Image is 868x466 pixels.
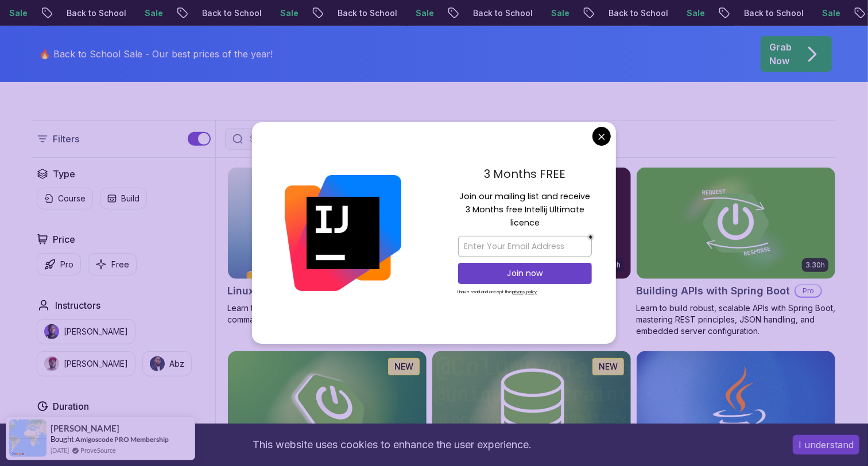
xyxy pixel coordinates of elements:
p: Sale [636,7,673,19]
p: Back to School [693,7,772,19]
img: Java for Beginners card [637,351,835,463]
img: instructor img [150,356,165,371]
p: Learn to build robust, scalable APIs with Spring Boot, mastering REST principles, JSON handling, ... [636,302,836,337]
h2: Price [53,232,75,246]
img: Spring Boot for Beginners card [228,351,427,463]
img: provesource social proof notification image [9,420,46,457]
button: Course [37,188,93,209]
p: NEW [394,361,413,372]
p: Sale [94,7,131,19]
button: Build [100,188,147,209]
img: instructor img [44,324,59,339]
button: Free [88,253,137,275]
p: Back to School [152,7,230,19]
p: Grab Now [769,40,792,68]
img: instructor img [44,356,59,371]
p: Abz [169,358,184,370]
input: Search Java, React, Spring boot ... [247,133,493,145]
p: [PERSON_NAME] [64,358,128,370]
p: NEW [599,361,618,372]
p: Sale [501,7,537,19]
h2: Duration [53,399,89,413]
a: ProveSource [80,445,116,455]
p: 🔥 Back to School Sale - Our best prices of the year! [39,47,273,61]
p: Back to School [423,7,501,19]
p: Build [121,193,139,204]
p: Sale [365,7,402,19]
span: [DATE] [51,445,69,455]
button: Pro [37,253,81,275]
p: Sale [230,7,266,19]
h2: Linux Fundamentals [227,283,329,299]
p: Pro [796,285,821,297]
p: Filters [53,132,79,146]
p: [PERSON_NAME] [64,326,128,337]
h2: Type [53,167,75,181]
a: Building APIs with Spring Boot card3.30hBuilding APIs with Spring BootProLearn to build robust, s... [636,167,836,337]
p: Back to School [287,7,365,19]
img: Spring Data JPA card [432,351,631,463]
h2: Instructors [55,298,100,312]
h2: Building APIs with Spring Boot [636,283,790,299]
button: Accept cookies [793,435,859,455]
p: Course [58,193,86,204]
button: instructor img[PERSON_NAME] [37,351,135,376]
button: instructor imgAbz [142,351,192,376]
img: Building APIs with Spring Boot card [637,168,835,279]
p: Back to School [558,7,636,19]
p: 3.30h [805,261,825,270]
p: Sale [772,7,808,19]
span: Bought [51,434,74,444]
p: Learn the fundamentals of Linux and how to use the command line [227,302,427,325]
a: Linux Fundamentals card6.00hLinux FundamentalsProLearn the fundamentals of Linux and how to use t... [227,167,427,325]
p: Free [111,259,129,270]
img: Linux Fundamentals card [228,168,427,279]
p: Back to School [16,7,94,19]
p: Pro [60,259,73,270]
div: This website uses cookies to enhance the user experience. [9,432,776,457]
a: Amigoscode PRO Membership [75,435,169,444]
span: [PERSON_NAME] [51,424,119,433]
button: instructor img[PERSON_NAME] [37,319,135,344]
